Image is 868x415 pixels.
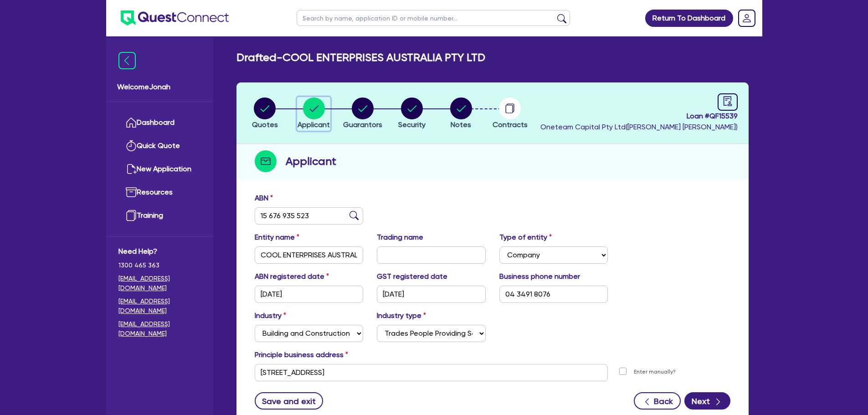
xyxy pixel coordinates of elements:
[451,120,471,129] span: Notes
[343,97,383,131] button: Guarantors
[493,120,528,129] span: Contracts
[252,97,278,131] button: Quotes
[499,271,580,282] label: Business phone number
[398,120,426,129] span: Security
[398,97,426,131] button: Security
[499,232,552,243] label: Type of entity
[126,187,137,198] img: resources
[255,392,324,410] button: Save and exit
[118,158,201,181] a: New Application
[634,368,676,376] label: Enter manually?
[684,392,730,410] button: Next
[118,52,136,69] img: icon-menu-close
[343,120,382,129] span: Guarantors
[377,271,447,282] label: GST registered date
[723,96,733,106] span: audit
[349,211,359,220] img: abn-lookup icon
[492,97,528,131] button: Contracts
[118,181,201,204] a: Resources
[634,392,681,410] button: Back
[126,140,137,151] img: quick-quote
[118,134,201,158] a: Quick Quote
[121,10,229,26] img: quest-connect-logo-blue
[255,349,348,360] label: Principle business address
[450,97,473,131] button: Notes
[255,150,277,172] img: step-icon
[377,286,486,303] input: DD / MM / YYYY
[645,10,733,27] a: Return To Dashboard
[377,310,426,321] label: Industry type
[118,204,201,227] a: Training
[252,120,278,129] span: Quotes
[298,120,330,129] span: Applicant
[255,271,329,282] label: ABN registered date
[126,164,137,174] img: new-application
[255,193,273,204] label: ABN
[118,111,201,134] a: Dashboard
[540,123,738,131] span: Oneteam Capital Pty Ltd ( [PERSON_NAME] [PERSON_NAME] )
[118,246,201,257] span: Need Help?
[735,6,759,30] a: Dropdown toggle
[286,153,336,169] h2: Applicant
[297,97,330,131] button: Applicant
[118,297,201,316] a: [EMAIL_ADDRESS][DOMAIN_NAME]
[236,51,485,64] h2: Drafted - COOL ENTERPRISES AUSTRALIA PTY LTD
[255,310,286,321] label: Industry
[540,111,738,122] span: Loan # QF15539
[117,82,202,92] span: Welcome Jonah
[118,319,201,338] a: [EMAIL_ADDRESS][DOMAIN_NAME]
[118,261,201,270] span: 1300 465 363
[118,274,201,293] a: [EMAIL_ADDRESS][DOMAIN_NAME]
[255,232,299,243] label: Entity name
[377,232,423,243] label: Trading name
[255,286,364,303] input: DD / MM / YYYY
[126,210,137,221] img: training
[297,10,570,26] input: Search by name, application ID or mobile number...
